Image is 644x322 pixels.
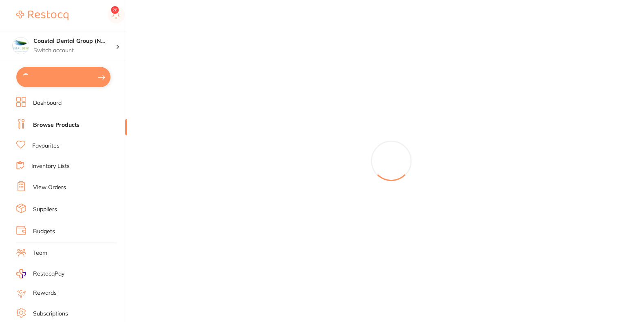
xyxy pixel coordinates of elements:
p: Switch account [33,46,116,55]
a: Subscriptions [33,310,68,318]
a: Suppliers [33,205,57,214]
a: Inventory Lists [31,162,70,170]
img: Coastal Dental Group (Newcastle) [13,37,29,54]
a: Dashboard [33,99,62,107]
a: RestocqPay [16,269,64,278]
a: Browse Products [33,121,79,129]
span: RestocqPay [33,270,64,278]
a: Restocq Logo [16,6,68,25]
a: Team [33,249,47,257]
a: View Orders [33,183,66,192]
a: Rewards [33,289,57,297]
a: Favourites [32,142,60,150]
a: Budgets [33,227,55,236]
img: RestocqPay [16,269,26,278]
img: Restocq Logo [16,11,68,20]
h4: Coastal Dental Group (Newcastle) [33,37,116,45]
